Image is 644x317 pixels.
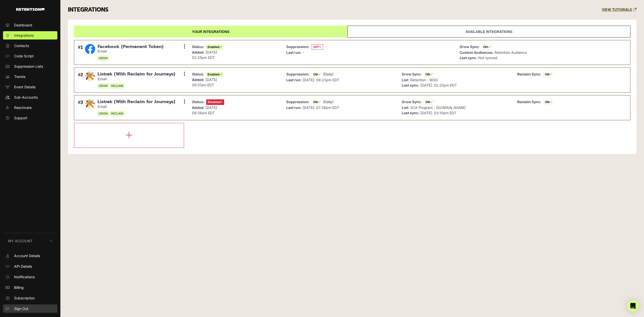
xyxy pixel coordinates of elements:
[16,8,45,11] img: Retention.com
[14,115,27,121] span: Support
[206,45,223,50] span: Enabled
[98,56,109,61] span: GROW
[192,100,204,104] strong: Status:
[206,99,224,105] span: Disabled
[98,105,175,109] small: Email
[303,78,339,82] span: [DATE]. 08:23pm EDT
[192,45,204,49] strong: Status:
[192,50,217,60] span: [DATE] 02:25pm EDT
[323,72,334,76] span: (Daily)
[602,8,636,12] a: VIEW TUTORIALS
[3,31,57,39] a: Integrations
[3,83,57,91] a: Event Details
[482,44,492,50] span: ON
[3,283,57,292] a: Billing
[14,253,40,258] span: Account Details
[14,53,34,59] span: Code Script
[74,26,347,37] a: Your integrations
[78,99,83,116] div: #3
[420,111,456,115] span: [DATE]. 03:10pm EDT
[323,100,334,104] span: (Daily)
[68,6,108,13] h3: INTEGRATIONS
[286,72,310,76] strong: Suppression:
[286,100,310,104] strong: Suppression:
[3,72,57,81] a: Trends
[517,72,541,76] strong: Reclaim Sync:
[14,74,25,79] span: Trends
[3,21,57,29] a: Dashboard
[14,285,24,290] span: Billing
[98,83,109,89] span: GROW
[3,93,57,101] a: Sub-Accounts
[3,294,57,302] a: Subscription
[78,44,83,61] div: #1
[402,72,422,76] strong: Grow Sync:
[14,22,32,28] span: Dashboard
[410,105,466,110] span: SCA Program - [DOMAIN_NAME]
[286,105,302,110] strong: Last run:
[206,72,223,77] span: Enabled
[303,50,304,55] span: -
[85,44,95,54] img: Facebook (Permanent Token)
[286,45,310,49] strong: Suppression:
[14,274,35,280] span: Notifications
[402,83,419,87] strong: Last sync:
[402,100,422,104] strong: Grow Sync:
[85,99,95,109] img: Listrak (With Reclaim for Journeys)
[460,50,494,55] strong: Custom Audiences:
[286,50,302,55] strong: Last run:
[3,304,57,313] a: Sign Out
[543,99,554,105] span: ON
[3,262,57,270] a: API Details
[420,83,457,87] span: [DATE]. 02:25pm EDT
[14,33,34,38] span: Integrations
[347,26,630,37] a: Available integrations
[8,238,33,244] span: My Account
[3,233,57,249] button: My Account
[192,50,205,54] strong: Added:
[14,95,38,100] span: Sub-Accounts
[3,42,57,50] a: Contacts
[517,100,541,104] strong: Reclaim Sync:
[14,264,32,269] span: API Details
[85,71,95,81] img: Listrak (With Reclaim for Journeys)
[478,56,497,60] span: Not synced
[424,72,434,77] span: ON
[3,52,57,60] a: Code Script
[98,71,175,77] span: Listrak (With Reclaim for Journeys)
[627,300,639,312] div: Open Intercom Messenger
[14,43,29,48] span: Contacts
[3,114,57,122] a: Support
[14,64,43,69] span: Suppression Lists
[402,78,409,82] strong: List:
[98,49,164,54] small: Email
[14,105,32,110] span: Reactivate
[402,105,409,110] strong: List:
[460,45,480,49] strong: Grow Sync:
[402,111,419,115] strong: Last sync:
[192,105,217,115] span: [DATE] 09:38am EDT
[14,295,35,301] span: Subscription
[192,77,205,82] strong: Added:
[312,99,322,105] span: ON
[98,111,109,116] span: GROW
[3,103,57,112] a: Reactivate
[110,83,125,89] span: RECLAIM
[192,105,205,110] strong: Added:
[312,72,322,77] span: ON
[78,71,83,89] div: #2
[286,78,302,82] strong: Last run:
[98,77,175,81] small: Email
[14,306,28,311] span: Sign Out
[98,44,164,50] span: Facebook (Permanent Token)
[3,252,57,260] a: Account Details
[3,62,57,70] a: Suppression Lists
[410,78,438,82] span: Retention - WGS
[303,105,339,110] span: [DATE]. 07:38pm EDT
[460,56,477,60] strong: Last sync:
[543,72,554,77] span: ON
[495,50,527,55] span: Retention Audience
[192,72,204,76] strong: Status:
[98,99,175,105] span: Listrak (With Reclaim for Journeys)
[424,99,434,105] span: ON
